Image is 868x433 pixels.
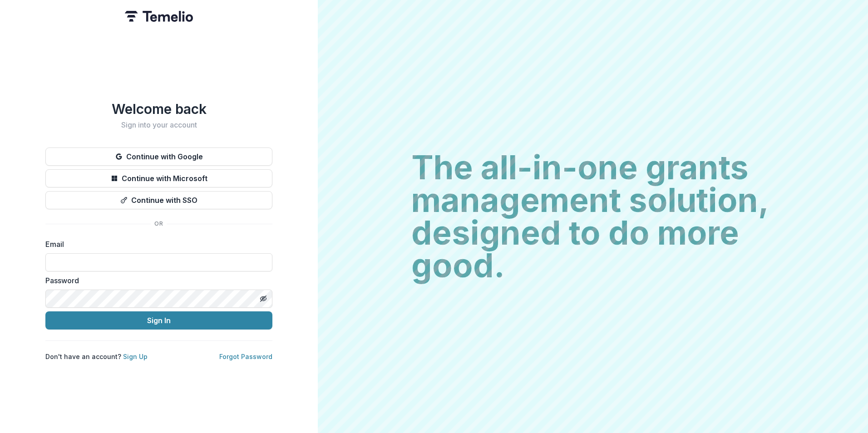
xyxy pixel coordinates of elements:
button: Continue with Google [45,148,272,166]
h2: Sign into your account [45,121,272,129]
button: Sign In [45,311,272,330]
a: Sign Up [123,353,148,360]
label: Email [45,239,267,250]
label: Password [45,275,267,286]
button: Continue with Microsoft [45,169,272,187]
img: Temelio [125,11,193,22]
p: Don't have an account? [45,352,148,361]
a: Forgot Password [219,353,272,360]
button: Toggle password visibility [256,291,271,306]
button: Continue with SSO [45,191,272,209]
h1: Welcome back [45,101,272,117]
